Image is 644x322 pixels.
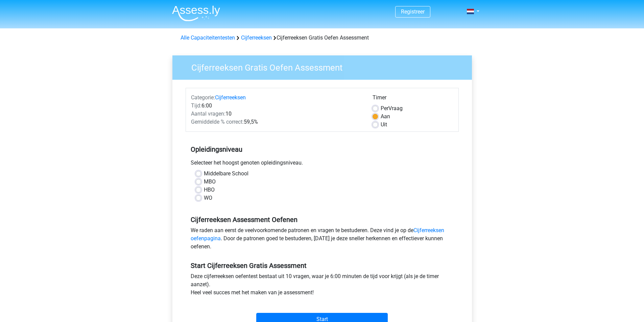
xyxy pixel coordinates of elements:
[191,110,225,117] span: Aantal vragen:
[241,34,272,41] a: Cijferreeksen
[204,170,248,178] label: Middelbare School
[381,104,403,113] label: Vraag
[172,5,220,21] img: Assessly
[191,119,244,125] span: Gemiddelde % correct:
[215,94,246,101] a: Cijferreeksen
[381,121,387,129] label: Uit
[191,143,454,156] h5: Opleidingsniveau
[186,110,367,118] div: 10
[191,262,454,270] h5: Start Cijferreeksen Gratis Assessment
[186,159,459,170] div: Selecteer het hoogst genoten opleidingsniveau.
[186,102,367,110] div: 6:00
[183,60,467,73] h3: Cijferreeksen Gratis Oefen Assessment
[204,194,212,202] label: WO
[186,226,459,253] div: We raden aan eerst de veelvoorkomende patronen en vragen te bestuderen. Deze vind je op de . Door...
[401,8,425,15] a: Registreer
[178,34,467,42] div: Cijferreeksen Gratis Oefen Assessment
[191,102,201,109] span: Tijd:
[191,94,215,101] span: Categorie:
[186,118,367,126] div: 59,5%
[204,186,215,194] label: HBO
[186,272,459,299] div: Deze cijferreeksen oefentest bestaat uit 10 vragen, waar je 6:00 minuten de tijd voor krijgt (als...
[381,113,390,121] label: Aan
[181,34,235,41] a: Alle Capaciteitentesten
[381,105,388,112] span: Per
[191,216,454,224] h5: Cijferreeksen Assessment Oefenen
[373,94,453,104] div: Timer
[204,178,216,186] label: MBO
